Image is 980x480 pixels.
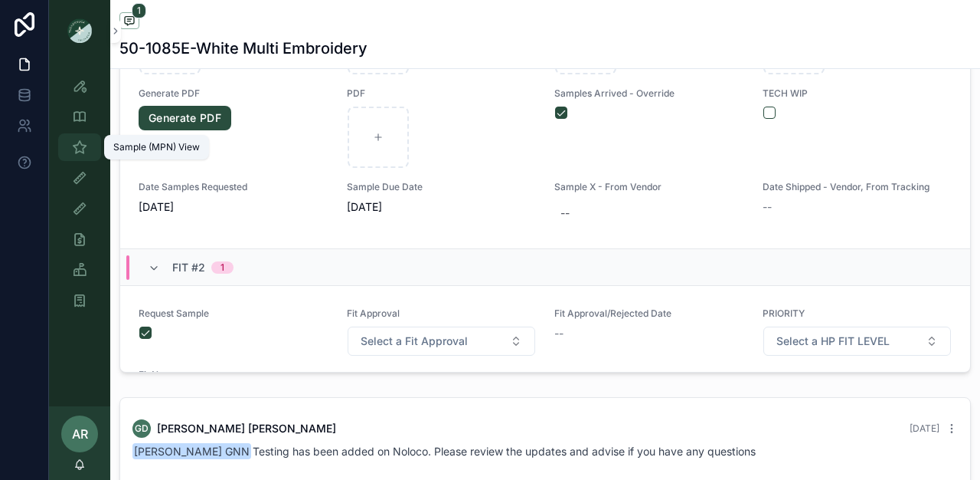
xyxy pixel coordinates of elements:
span: Fit #2 [172,260,205,275]
button: Select Button [348,327,536,356]
span: TECH WIP [763,87,952,100]
span: PRIORITY [763,307,952,320]
div: Sample (MPN) View [113,141,200,153]
span: Date Samples Requested [139,181,328,193]
button: 1 [119,12,139,31]
span: Sample X - From Vendor [554,181,744,193]
span: Request Sample [139,307,328,320]
span: PDF [347,87,537,100]
span: -- [763,199,772,215]
img: App logo [67,18,92,43]
span: [PERSON_NAME] [PERSON_NAME] [157,421,336,436]
span: Sample Due Date [347,181,537,193]
div: scrollable content [49,61,110,334]
span: 1 [132,3,146,18]
button: Select Button [763,327,952,356]
span: Select a Fit Approval [361,334,468,349]
div: 1 [220,261,224,274]
span: [PERSON_NAME] GNN [132,443,251,459]
span: [DATE] [347,199,537,215]
span: Fit Notes [139,369,952,381]
span: [DATE] [910,422,939,434]
span: -- [554,326,563,341]
span: [DATE] [139,199,328,215]
div: -- [560,205,570,221]
span: AR [72,425,88,443]
span: Testing has been added on Noloco. Please review the updates and advise if you have any questions [132,445,756,458]
span: Fit Approval/Rejected Date [554,307,744,320]
a: Generate PDF [139,106,231,130]
span: Select a HP FIT LEVEL [776,334,890,349]
span: GD [135,422,149,435]
span: Samples Arrived - Override [554,87,744,100]
span: Date Shipped - Vendor, From Tracking [763,181,952,193]
span: Generate PDF [139,87,328,100]
h1: 50-1085E-White Multi Embroidery [119,38,367,59]
span: Fit Approval [347,307,537,320]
